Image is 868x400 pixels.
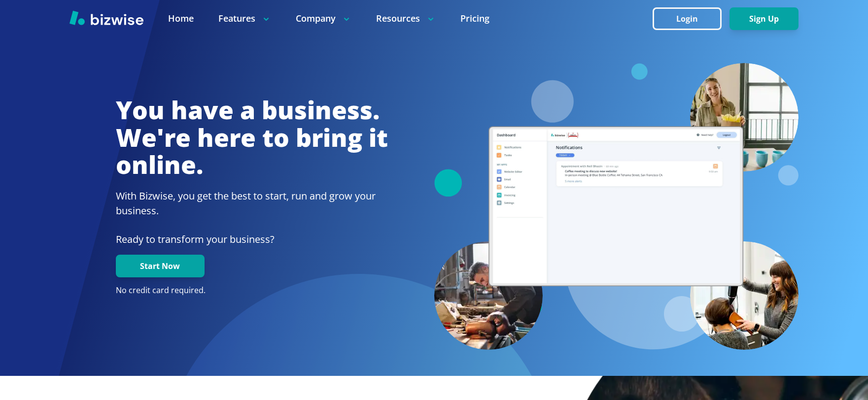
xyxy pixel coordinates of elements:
[69,10,143,25] img: Bizwise Logo
[460,12,489,25] a: Pricing
[168,12,194,25] a: Home
[296,12,351,25] p: Company
[116,262,205,271] a: Start Now
[116,189,388,218] h2: With Bizwise, you get the best to start, run and grow your business.
[116,97,388,179] h1: You have a business. We're here to bring it online.
[653,14,729,24] a: Login
[653,7,722,30] button: Login
[116,285,388,296] p: No credit card required.
[729,7,799,30] button: Sign Up
[218,12,271,25] p: Features
[116,255,205,277] button: Start Now
[729,14,799,24] a: Sign Up
[376,12,436,25] p: Resources
[116,232,388,247] p: Ready to transform your business?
